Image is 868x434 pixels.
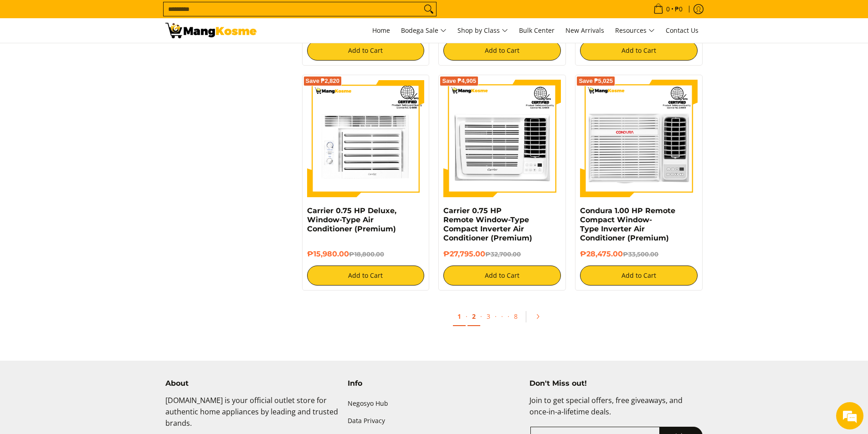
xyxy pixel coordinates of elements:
[561,18,609,43] a: New Arrivals
[401,25,447,36] span: Bodega Sale
[580,250,698,259] h6: ₱28,475.00
[467,307,480,326] a: 2
[307,250,425,259] h6: ₱15,980.00
[673,6,684,12] span: ₱0
[480,312,482,321] span: ·
[443,250,561,259] h6: ₱27,795.00
[421,2,436,16] button: Search
[348,395,521,412] a: Negosyo Hub
[307,41,425,61] button: Add to Cart
[165,379,339,388] h4: About
[580,80,698,197] img: Condura 1.00 HP Remote Compact Window-Type Inverter Air Conditioner (Premium)
[529,379,703,388] h4: Don't Miss out!
[665,6,671,12] span: 0
[611,18,659,43] a: Resources
[443,80,561,197] img: Carrier 0.75 HP Remote Window-Type Compact Inverter Air Conditioner (Premium)
[497,307,508,325] span: ·
[307,80,425,197] img: Carrier 0.75 HP Deluxe, Window-Type Air Conditioner (Premium)
[453,18,513,43] a: Shop by Class
[457,25,508,36] span: Shop by Class
[580,266,698,286] button: Add to Cart
[348,379,521,388] h4: Info
[307,266,425,286] button: Add to Cart
[372,26,390,35] span: Home
[53,115,126,207] span: We're online!
[529,395,703,427] p: Join to get special offers, free giveaways, and once-in-a-lifetime deals.
[47,51,153,63] div: Chat with us now
[443,266,561,286] button: Add to Cart
[396,18,451,43] a: Bodega Sale
[651,4,685,14] span: •
[453,307,466,326] a: 1
[482,307,495,325] a: 3
[579,78,613,84] span: Save ₱5,025
[443,41,561,61] button: Add to Cart
[666,26,699,35] span: Contact Us
[368,18,395,43] a: Home
[565,26,604,35] span: New Arrivals
[615,25,655,36] span: Resources
[5,249,174,281] textarea: Type your message and hit 'Enter'
[623,250,658,258] del: ₱33,500.00
[149,5,171,26] div: Minimize live chat window
[307,206,396,233] a: Carrier 0.75 HP Deluxe, Window-Type Air Conditioner (Premium)
[508,312,509,321] span: ·
[485,250,521,258] del: ₱32,700.00
[266,18,703,43] nav: Main Menu
[509,307,522,325] a: 8
[443,206,532,242] a: Carrier 0.75 HP Remote Window-Type Compact Inverter Air Conditioner (Premium)
[519,26,555,35] span: Bulk Center
[466,312,467,321] span: ·
[495,312,497,321] span: ·
[349,250,384,258] del: ₱18,800.00
[348,413,521,430] a: Data Privacy
[580,206,675,242] a: Condura 1.00 HP Remote Compact Window-Type Inverter Air Conditioner (Premium)
[165,23,257,38] img: Bodega Sale Aircon l Mang Kosme: Home Appliances Warehouse Sale
[442,78,476,84] span: Save ₱4,905
[514,18,559,43] a: Bulk Center
[298,304,708,333] ul: Pagination
[661,18,703,43] a: Contact Us
[580,41,698,61] button: Add to Cart
[306,78,340,84] span: Save ₱2,820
